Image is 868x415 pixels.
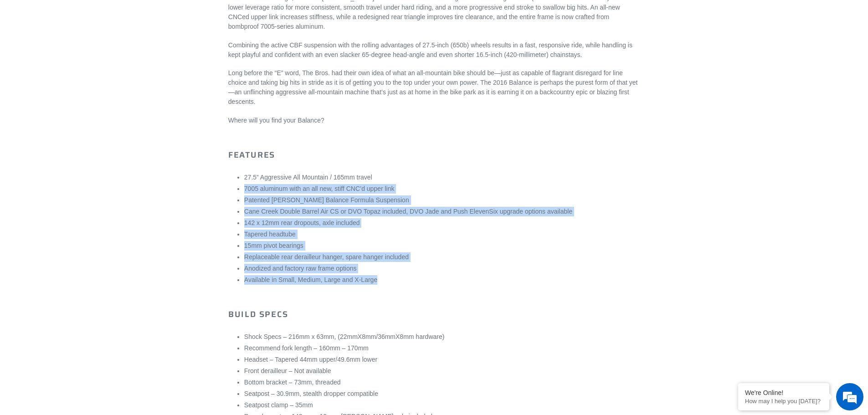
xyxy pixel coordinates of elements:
p: How may I help you today? [745,398,822,405]
li: Available in Small, Medium, Large and X-Large [244,275,640,285]
textarea: Type your message and hit 'Enter' [5,249,174,281]
li: Replaceable rear derailleur hanger, spare hanger included [244,252,640,262]
li: Shock Specs – 216mm x 63mm, (22mmX8mm/36mmX8mm hardware) [244,332,640,342]
span: Combining the active CBF suspension with the rolling advantages of 27.5-inch (650b) wheels result... [228,41,632,58]
h2: FEATURES [228,150,640,160]
li: Bottom bracket – 73mm, threaded [244,378,640,387]
div: Minimize live chat window [149,5,171,26]
li: 142 x 12mm rear dropouts, axle included [244,218,640,228]
li: Cane Creek Double Barrel Air CS or DVO Topaz included, DVO Jade and Push ElevenSix upgrade option... [244,207,640,216]
li: 7005 aluminum with an all new, stiff CNC’d upper link [244,184,640,194]
li: 15mm pivot bearings [244,241,640,251]
h2: BUILD SPECS [228,310,640,320]
span: Long before the “E” word, The Bros. had their own idea of what an all-mountain bike should be—jus... [228,69,638,105]
li: Anodized and factory raw frame options [244,264,640,273]
span: Where will you find your Balance? [228,117,324,124]
div: We're Online! [745,389,822,396]
li: Front derailleur – Not available [244,366,640,376]
img: d_696896380_company_1647369064580_696896380 [29,46,52,68]
li: 27.5” Aggressive All Mountain / 165mm travel [244,173,640,182]
div: Chat with us now [61,51,167,63]
li: Recommend fork length – 160mm – 170mm [244,343,640,353]
li: Seatpost – 30.9mm, stealth dropper compatible [244,389,640,399]
span: We're online! [53,115,126,207]
li: Headset – Tapered 44mm upper/49.6mm lower [244,355,640,364]
li: Patented [PERSON_NAME] Balance Formula Suspension [244,195,640,205]
li: Seatpost clamp – 35mm [244,400,640,410]
li: Tapered headtube [244,230,640,239]
div: Navigation go back [10,50,24,64]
